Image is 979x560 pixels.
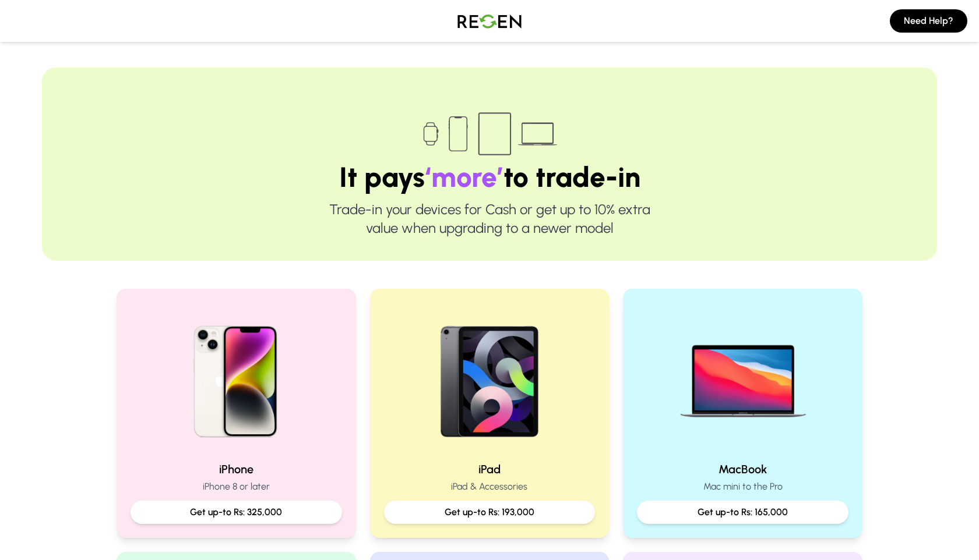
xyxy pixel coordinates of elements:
[890,9,967,33] button: Need Help?
[79,200,900,238] p: Trade-in your devices for Cash or get up to 10% extra value when upgrading to a newer model
[384,480,596,494] p: iPad & Accessories
[393,505,586,519] p: Get up-to Rs: 193,000
[668,303,818,452] img: MacBook
[415,303,564,452] img: iPad
[449,5,530,37] img: Logo
[425,160,503,194] span: ‘more’
[140,505,333,519] p: Get up-to Rs: 325,000
[646,505,839,519] p: Get up-to Rs: 165,000
[79,163,900,191] h1: It pays to trade-in
[637,480,848,494] p: Mac mini to the Pro
[161,303,311,452] img: iPhone
[637,461,848,477] h2: MacBook
[131,480,342,494] p: iPhone 8 or later
[131,461,342,477] h2: iPhone
[417,105,562,163] img: Trade-in devices
[384,461,596,477] h2: iPad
